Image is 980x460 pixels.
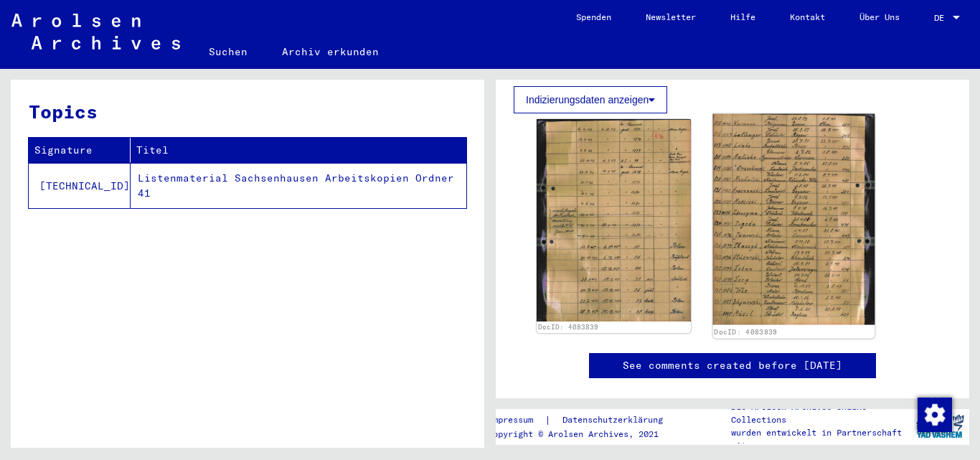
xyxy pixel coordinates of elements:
th: Titel [131,138,466,163]
td: Listenmaterial Sachsenhausen Arbeitskopien Ordner 41 [131,163,466,208]
img: Arolsen_neg.svg [11,14,180,50]
div: | [488,413,680,428]
a: DocID: 4083839 [538,323,598,331]
a: Suchen [192,34,265,69]
img: Zustimmung ändern [918,398,952,432]
a: Impressum [488,413,545,428]
button: Indizierungsdaten anzeigen [514,86,667,113]
th: Signature [29,138,131,163]
a: Datenschutzerklärung [551,413,680,428]
h3: Topics [29,98,466,126]
img: 002.jpg [713,114,875,325]
p: wurden entwickelt in Partnerschaft mit [731,426,910,452]
a: See comments created before [DATE] [623,358,842,373]
a: Archiv erkunden [265,34,396,69]
div: Zustimmung ändern [917,397,951,431]
p: Die Arolsen Archives Online-Collections [731,400,910,426]
img: 001.jpg [537,119,691,321]
span: DE [934,13,950,23]
p: Copyright © Arolsen Archives, 2021 [488,428,680,441]
a: DocID: 4083839 [714,328,777,337]
td: [TECHNICAL_ID] [29,163,131,208]
img: yv_logo.png [913,408,967,444]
